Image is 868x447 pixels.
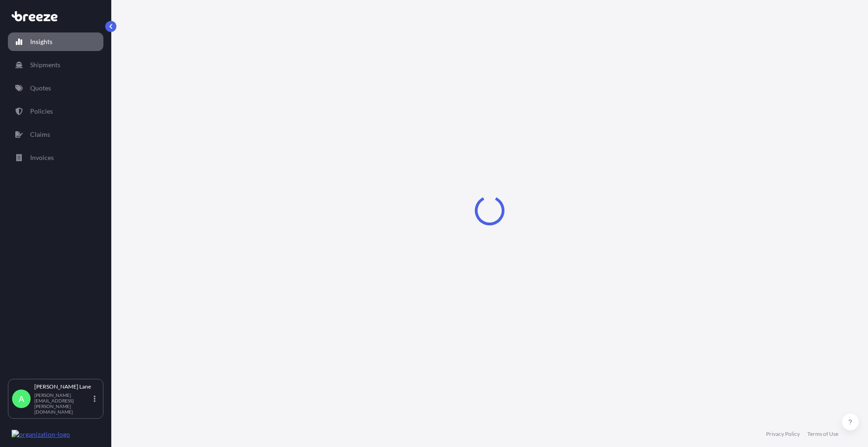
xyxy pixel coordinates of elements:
a: Privacy Policy [766,430,800,438]
p: Quotes [30,83,51,93]
a: Shipments [8,56,103,74]
p: [PERSON_NAME][EMAIL_ADDRESS][PERSON_NAME][DOMAIN_NAME] [34,392,92,415]
p: Invoices [30,153,54,162]
p: Insights [30,37,52,46]
p: Policies [30,107,53,116]
span: A [19,394,24,403]
a: Insights [8,32,103,51]
p: Claims [30,130,50,139]
a: Policies [8,102,103,121]
img: organization-logo [12,430,70,439]
a: Claims [8,125,103,144]
a: Invoices [8,148,103,167]
p: Shipments [30,60,60,70]
a: Terms of Use [807,430,838,438]
a: Quotes [8,79,103,97]
p: [PERSON_NAME] Lane [34,383,92,390]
